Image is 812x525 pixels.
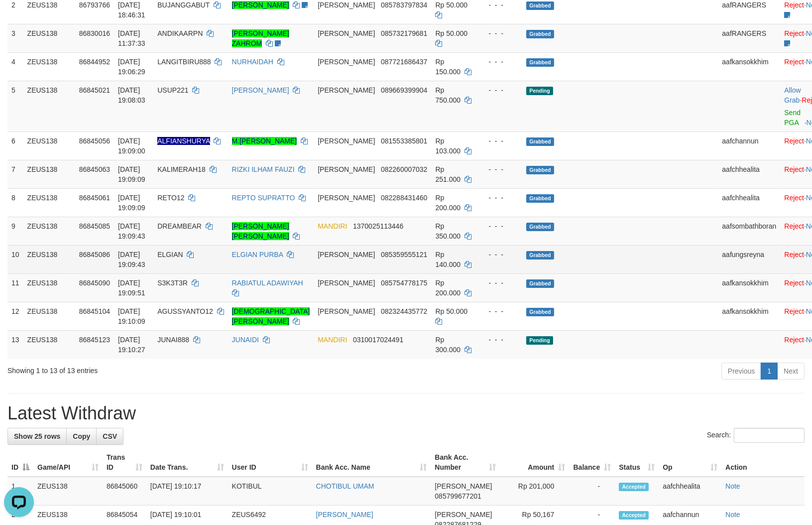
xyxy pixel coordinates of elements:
th: Game/API: activate to sort column ascending [33,448,103,477]
a: [PERSON_NAME] [232,86,289,94]
th: ID: activate to sort column descending [7,448,33,477]
div: - - - [480,85,518,95]
span: Copy 089669399904 to clipboard [381,86,427,94]
a: Reject [784,137,804,145]
span: 86845090 [79,279,110,287]
span: [DATE] 18:46:31 [118,1,145,19]
span: Copy 082260007032 to clipboard [381,165,427,173]
span: [PERSON_NAME] [318,194,375,202]
td: 12 [7,302,23,330]
span: Accepted [619,483,649,491]
span: S3K3T3R [157,279,188,287]
a: Send PGA [784,109,801,127]
td: ZEUS138 [23,217,75,245]
td: aafungsreyna [718,245,780,273]
a: REPTO SUPRATTO [232,194,295,202]
span: RETO12 [157,194,184,202]
a: Note [725,482,740,490]
td: aafkansokkhim [718,52,780,81]
span: Grabbed [526,137,554,146]
td: [DATE] 19:10:17 [146,477,228,506]
span: ANDIKAARPN [157,29,203,37]
a: [PERSON_NAME] [PERSON_NAME] [232,222,289,240]
label: Search: [707,428,805,443]
td: ZEUS138 [23,273,75,302]
th: Amount: activate to sort column ascending [500,448,569,477]
span: Copy 082288431460 to clipboard [381,194,427,202]
a: Reject [784,194,804,202]
span: Pending [526,336,553,345]
td: ZEUS138 [23,131,75,160]
a: JUNAIDI [232,336,259,344]
th: Bank Acc. Name: activate to sort column ascending [312,448,431,477]
div: - - - [480,335,518,345]
a: Reject [784,307,804,315]
th: Op: activate to sort column ascending [659,448,721,477]
div: - - - [480,221,518,231]
span: [PERSON_NAME] [318,29,375,37]
a: [PERSON_NAME] ZAHROM [232,29,289,47]
span: Pending [526,87,553,95]
span: Rp 50.000 [435,29,467,37]
span: [PERSON_NAME] [318,307,375,315]
span: Copy 081553385801 to clipboard [381,137,427,145]
span: 86793766 [79,1,110,9]
a: Reject [784,279,804,287]
td: ZEUS138 [23,81,75,131]
span: Rp 103.000 [435,137,461,155]
span: Rp 350.000 [435,222,461,240]
td: KOTIBUL [228,477,312,506]
td: 13 [7,330,23,359]
th: User ID: activate to sort column ascending [228,448,312,477]
a: [DEMOGRAPHIC_DATA][PERSON_NAME] [232,307,310,325]
td: aafkansokkhim [718,302,780,330]
a: Note [725,511,740,519]
span: Rp 750.000 [435,86,461,104]
div: - - - [480,193,518,203]
a: 1 [761,363,778,380]
a: Reject [784,29,804,37]
span: [DATE] 19:09:43 [118,251,145,268]
span: Nama rekening ada tanda titik/strip, harap diedit [157,137,210,145]
a: NURHAIDAH [232,58,273,66]
span: Grabbed [526,1,554,10]
a: ELGIAN PURBA [232,251,283,259]
a: Show 25 rows [7,428,67,445]
span: Rp 140.000 [435,251,461,268]
span: Rp 300.000 [435,336,461,354]
td: 11 [7,273,23,302]
div: - - - [480,136,518,146]
span: MANDIRI [318,336,347,344]
span: [PERSON_NAME] [318,86,375,94]
td: ZEUS138 [23,245,75,273]
th: Bank Acc. Number: activate to sort column ascending [431,448,500,477]
span: BUJANGGABUT [157,1,210,9]
span: Grabbed [526,223,554,231]
span: [PERSON_NAME] [318,1,375,9]
span: [DATE] 19:09:09 [118,194,145,212]
td: aafchannun [718,131,780,160]
th: Status: activate to sort column ascending [615,448,659,477]
a: RIZKI ILHAM FAUZI [232,165,295,173]
span: [DATE] 19:09:51 [118,279,145,297]
h1: Latest Withdraw [7,403,805,423]
span: 86830016 [79,29,110,37]
td: 5 [7,81,23,131]
span: ELGIAN [157,251,183,259]
span: LANGITBIRU888 [157,58,211,66]
span: [PERSON_NAME] [318,165,375,173]
button: Open LiveChat chat widget [4,4,34,34]
span: 86845063 [79,165,110,173]
a: Previous [721,363,761,380]
td: 7 [7,160,23,188]
span: [DATE] 19:10:09 [118,307,145,325]
a: [PERSON_NAME] [316,511,373,519]
span: CSV [103,432,117,440]
span: Grabbed [526,194,554,203]
th: Trans ID: activate to sort column ascending [103,448,146,477]
span: 86845021 [79,86,110,94]
span: Rp 200.000 [435,194,461,212]
th: Date Trans.: activate to sort column ascending [146,448,228,477]
td: ZEUS138 [23,24,75,52]
span: [PERSON_NAME] [435,511,492,519]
